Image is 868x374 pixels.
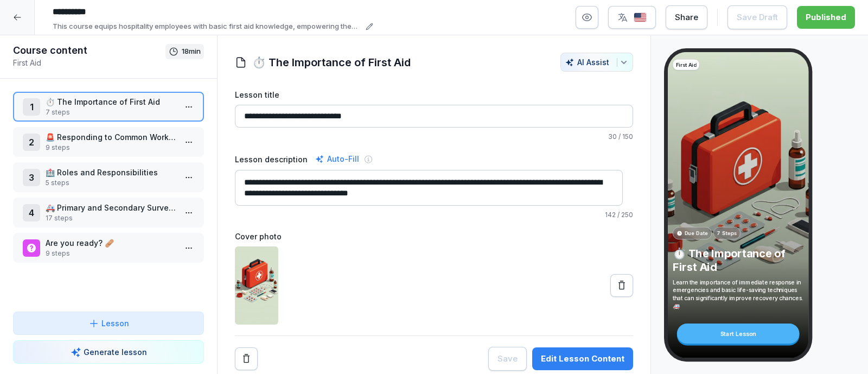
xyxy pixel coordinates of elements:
button: Remove [235,347,258,370]
p: 7 steps [46,107,176,117]
div: 3 [23,169,40,186]
p: 🚑 Primary and Secondary Surveys: Steps to Take in an Emergency [46,202,176,213]
button: Generate lesson [13,340,204,364]
div: 1 [23,98,40,116]
div: 2🚨 Responding to Common Workplace Accidents9 steps [13,127,204,157]
div: 4🚑 Primary and Secondary Surveys: Steps to Take in an Emergency17 steps [13,198,204,227]
div: 4 [23,204,40,221]
img: us.svg [634,12,647,23]
div: Start Lesson [677,324,800,344]
h1: Course content [13,44,165,57]
p: First Aid [676,61,697,68]
div: Are you ready? 🩹9 steps [13,233,204,263]
h1: ⏱️ The Importance of First Aid [252,54,411,71]
span: 30 [608,132,617,141]
div: Save [497,353,518,365]
div: 3🏥 Roles and Responsibilities5 steps [13,162,204,192]
div: AI Assist [565,58,628,67]
p: / 250 [235,210,633,220]
label: Cover photo [235,231,633,242]
button: Edit Lesson Content [532,347,633,370]
div: Published [806,11,846,23]
p: 9 steps [46,249,176,258]
p: Lesson [101,318,129,329]
div: Edit Lesson Content [541,353,624,365]
p: 18 min [182,46,201,57]
p: 5 steps [46,178,176,188]
button: Lesson [13,312,204,335]
p: ⏱️ The Importance of First Aid [46,96,176,107]
p: This course equips hospitality employees with basic first aid knowledge, empowering them to respo... [53,21,362,32]
p: Generate lesson [84,346,147,358]
p: Are you ready? 🩹 [46,237,176,249]
div: Share [675,11,698,23]
button: Published [797,6,855,29]
span: 142 [605,211,616,219]
div: 2 [23,134,40,151]
p: 9 steps [46,143,176,153]
button: Save [488,347,527,371]
img: q8vhhfdtfgrpnjlyiobwenbd.png [235,246,278,325]
button: Save Draft [727,5,787,29]
p: Due Date [685,230,708,237]
p: 17 steps [46,213,176,223]
button: AI Assist [560,53,633,72]
button: Share [666,5,707,29]
p: / 150 [235,132,633,142]
p: ⏱️ The Importance of First Aid [673,246,804,274]
div: Auto-Fill [313,153,361,166]
div: 1⏱️ The Importance of First Aid7 steps [13,92,204,122]
p: Learn the importance of immediate response in emergencies and basic life-saving techniques that c... [673,278,804,310]
p: 🚨 Responding to Common Workplace Accidents [46,131,176,143]
div: Save Draft [737,11,778,23]
p: 7 Steps [717,230,737,237]
label: Lesson description [235,154,308,165]
p: 🏥 Roles and Responsibilities [46,167,176,178]
label: Lesson title [235,89,633,100]
p: First Aid [13,57,165,68]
